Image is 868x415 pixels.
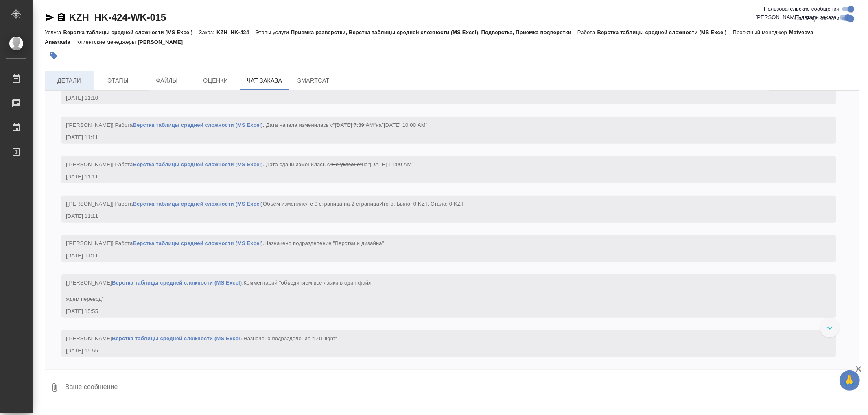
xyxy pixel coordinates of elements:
[45,47,63,65] button: Добавить тэг
[57,13,66,22] button: Скопировать ссылку
[66,240,384,246] span: [[PERSON_NAME]] Работа .
[66,307,808,315] div: [DATE] 15:55
[243,335,337,341] span: Назначено подразделение "DTPlight"
[764,5,840,13] span: Пользовательские сообщения
[69,12,166,23] a: KZH_HK-424-WK-015
[133,201,263,207] a: Верстка таблицы средней сложности (MS Excel)
[330,161,362,167] span: "Не указано"
[66,201,464,207] span: [[PERSON_NAME]] Работа Объём изменился с 0 страница на 2 страница
[333,122,376,128] span: "[DATE] 7:39 AM"
[66,347,808,355] div: [DATE] 15:55
[245,76,284,86] span: Чат заказа
[133,161,263,167] a: Верстка таблицы средней сложности (MS Excel)
[98,76,138,86] span: Этапы
[66,122,428,128] span: [[PERSON_NAME]] Работа . Дата начала изменилась с на
[265,240,384,246] span: Назначено подразделение "Верстки и дизайна"
[379,201,464,207] span: Итого. Было: 0 KZT. Стало: 0 KZT
[66,252,808,260] div: [DATE] 11:11
[294,76,333,86] span: SmartCat
[133,122,263,128] a: Верстка таблицы средней сложности (MS Excel)
[147,76,186,86] span: Файлы
[368,161,413,167] span: "[DATE] 11:00 AM"
[112,335,242,341] a: Верстка таблицы средней сложности (MS Excel)
[840,370,860,391] button: 🙏
[733,29,789,35] p: Проектный менеджер
[756,13,837,22] span: [PERSON_NAME] детали заказа
[255,29,291,35] p: Этапы услуги
[66,161,413,167] span: [[PERSON_NAME]] Работа . Дата сдачи изменилась с на
[138,39,189,45] p: [PERSON_NAME]
[843,372,857,389] span: 🙏
[50,76,89,86] span: Детали
[794,15,840,23] span: Оповещения-логи
[199,29,216,35] p: Заказ:
[133,240,263,246] a: Верстка таблицы средней сложности (MS Excel)
[597,29,733,35] p: Верстка таблицы средней сложности (MS Excel)
[77,39,138,45] p: Клиентские менеджеры
[577,29,597,35] p: Работа
[66,94,808,102] div: [DATE] 11:10
[63,29,199,35] p: Верстка таблицы средней сложности (MS Excel)
[66,133,808,141] div: [DATE] 11:11
[66,212,808,220] div: [DATE] 11:11
[382,122,427,128] span: "[DATE] 10:00 AM"
[66,280,372,302] span: [[PERSON_NAME] .
[216,29,255,35] p: KZH_HK-424
[291,29,577,35] p: Приемка разверстки, Верстка таблицы средней сложности (MS Excel), Подверстка, Приемка подверстки
[66,335,337,341] span: [[PERSON_NAME] .
[45,29,63,35] p: Услуга
[196,76,235,86] span: Оценки
[45,13,55,22] button: Скопировать ссылку для ЯМессенджера
[112,280,242,286] a: Верстка таблицы средней сложности (MS Excel)
[66,173,808,181] div: [DATE] 11:11
[45,29,813,45] p: Matveeva Anastasia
